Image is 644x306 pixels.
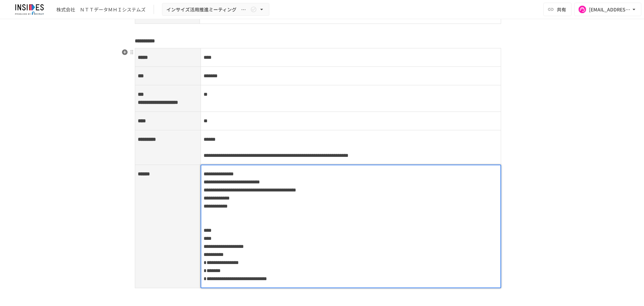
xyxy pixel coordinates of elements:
img: JmGSPSkPjKwBq77AtHmwC7bJguQHJlCRQfAXtnx4WuV [8,4,51,15]
button: インサイズ活用推進ミーティング ～1回目～ [162,3,269,16]
button: [EMAIL_ADDRESS][DOMAIN_NAME] [574,3,641,16]
span: 共有 [557,6,566,13]
div: 株式会社 ＮＴＴデータＭＨＩシステムズ [56,6,146,13]
button: 共有 [543,3,572,16]
div: [EMAIL_ADDRESS][DOMAIN_NAME] [589,5,631,14]
span: インサイズ活用推進ミーティング ～1回目～ [166,5,249,14]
